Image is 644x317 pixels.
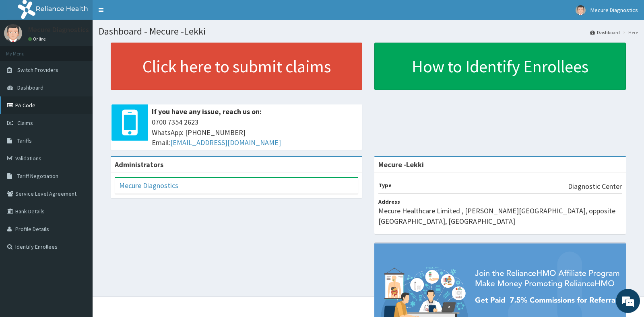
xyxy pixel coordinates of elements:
img: User Image [576,5,586,15]
b: Administrators [115,160,163,169]
b: If you have any issue, reach us on: [152,107,262,116]
img: User Image [4,24,22,42]
a: [EMAIL_ADDRESS][DOMAIN_NAME] [170,138,281,147]
span: Dashboard [17,84,43,91]
a: How to Identify Enrollees [374,43,626,90]
span: Tariffs [17,137,32,144]
p: Mecure Healthcare Limited , [PERSON_NAME][GEOGRAPHIC_DATA], opposite [GEOGRAPHIC_DATA], [GEOGRAPH... [378,206,622,226]
h1: Dashboard - Mecure -Lekki [99,26,638,37]
span: Mecure Diagnostics [590,6,638,14]
strong: Mecure -Lekki [378,160,424,169]
b: Address [378,198,400,205]
a: Mecure Diagnostics [119,181,178,190]
li: Here [621,29,638,36]
a: Dashboard [590,29,620,36]
b: Type [378,182,392,189]
span: Tariff Negotiation [17,172,58,180]
span: Switch Providers [17,66,58,74]
span: Claims [17,119,33,127]
span: 0700 7354 2623 WhatsApp: [PHONE_NUMBER] Email: [152,117,358,148]
p: Diagnostic Center [568,181,622,192]
a: Click here to submit claims [111,43,362,90]
p: Mecure Diagnostics [28,26,89,33]
a: Online [28,36,47,42]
